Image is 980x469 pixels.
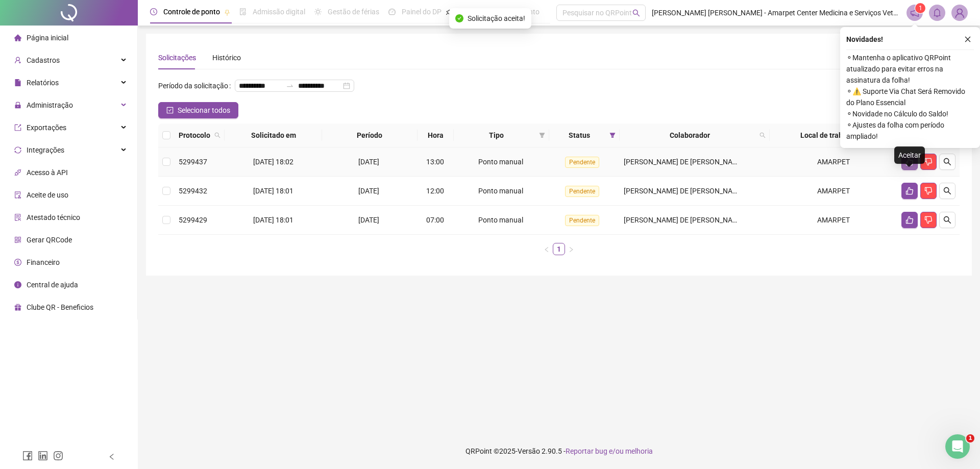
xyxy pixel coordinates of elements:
span: Cadastros [27,56,60,64]
span: Versão [518,447,540,455]
div: Aceitar [894,146,925,164]
span: api [14,169,21,176]
td: AMARPET [770,147,897,177]
span: like [905,216,914,224]
span: facebook [22,451,33,461]
span: Exportações [27,124,66,132]
span: 5299432 [179,187,207,195]
span: gift [14,304,21,311]
span: linkedin [38,451,48,461]
span: sun [314,8,322,15]
span: [DATE] [358,216,379,224]
span: Ponto manual [478,187,523,195]
span: Controle de ponto [163,8,220,16]
div: Histórico [212,52,241,63]
button: Selecionar todos [158,102,238,118]
li: Página anterior [541,243,553,255]
span: Pendente [565,157,599,168]
div: Solicitações [158,52,196,63]
span: dislike [924,216,933,224]
span: ⚬ Ajustes da folha com período ampliado! [846,119,974,142]
span: search [214,132,220,138]
span: 1 [919,5,922,12]
iframe: Intercom live chat [945,434,970,459]
span: Gestão de férias [328,8,379,16]
span: [DATE] 18:01 [253,187,293,195]
span: Selecionar todos [178,105,230,116]
li: Próxima página [565,243,577,255]
span: solution [14,214,21,221]
span: search [757,128,768,143]
span: filter [537,128,547,143]
span: [PERSON_NAME] DE [PERSON_NAME] FILHO [624,187,767,195]
span: [DATE] [358,187,379,195]
span: info-circle [14,281,21,288]
span: clock-circle [150,8,157,15]
span: sync [14,146,21,154]
span: like [905,187,914,195]
span: [PERSON_NAME] [PERSON_NAME] - Amarpet Center Medicina e Serviços Veterinários [652,7,900,18]
li: 1 [553,243,565,255]
span: filter [609,132,616,138]
span: user-add [14,57,21,64]
span: Protocolo [179,130,210,141]
span: dashboard [388,8,396,15]
span: swap-right [286,82,294,90]
span: 07:00 [426,216,444,224]
span: Acesso à API [27,168,68,177]
span: dislike [924,187,933,195]
span: qrcode [14,236,21,243]
footer: QRPoint © 2025 - 2.90.5 - [138,433,980,469]
span: Pendente [565,186,599,197]
span: home [14,34,21,41]
span: search [943,158,951,166]
span: search [632,9,640,17]
span: Aceite de uso [27,191,68,199]
span: Local de trabalho [774,130,883,141]
span: filter [539,132,545,138]
span: Atestado técnico [27,213,80,221]
span: right [568,246,574,253]
span: 13:00 [426,158,444,166]
span: Pendente [565,215,599,226]
span: pushpin [446,9,452,15]
span: Clube QR - Beneficios [27,303,93,311]
span: close [964,36,971,43]
span: ⚬ Mantenha o aplicativo QRPoint atualizado para evitar erros na assinatura da folha! [846,52,974,86]
span: [PERSON_NAME] DE [PERSON_NAME] FILHO [624,158,767,166]
span: [DATE] 18:02 [253,158,293,166]
th: Solicitado em [225,124,322,147]
img: 83519 [952,5,967,20]
span: Admissão digital [253,8,305,16]
th: Hora [418,124,454,147]
span: [DATE] [358,158,379,166]
span: left [544,246,550,253]
span: dislike [924,158,933,166]
span: file [14,79,21,86]
span: instagram [53,451,63,461]
span: Painel do DP [402,8,442,16]
button: right [565,243,577,255]
label: Período da solicitação [158,78,235,94]
span: 5299429 [179,216,207,224]
span: check-square [166,107,174,114]
button: left [541,243,553,255]
span: Status [553,130,605,141]
span: [DATE] 18:01 [253,216,293,224]
span: 1 [966,434,974,442]
td: AMARPET [770,206,897,235]
span: bell [933,8,942,17]
span: [PERSON_NAME] DE [PERSON_NAME] FILHO [624,216,767,224]
span: Colaborador [624,130,755,141]
span: Financeiro [27,258,60,266]
td: AMARPET [770,177,897,206]
span: 12:00 [426,187,444,195]
span: Administração [27,101,73,109]
sup: 1 [915,3,925,13]
span: Gerar QRCode [27,236,72,244]
span: Folha de pagamento [474,8,540,16]
span: left [108,453,115,460]
span: dollar [14,259,21,266]
span: filter [607,128,618,143]
span: export [14,124,21,131]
